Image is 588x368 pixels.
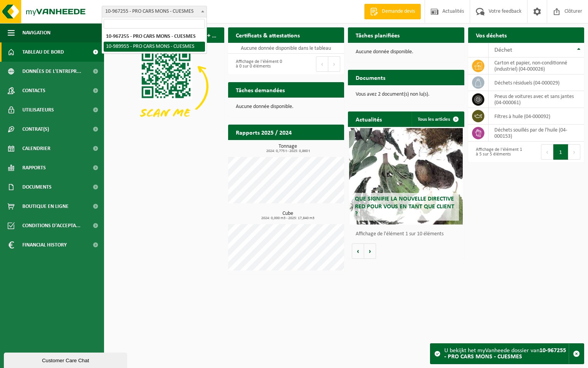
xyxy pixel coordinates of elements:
td: déchets résiduels (04-000029) [489,74,585,91]
span: Financial History [22,235,67,255]
p: Vous avez 2 document(s) non lu(s). [356,92,457,97]
span: Demande devis [380,8,417,15]
h3: Cube [232,211,344,220]
span: Rapports [22,158,46,177]
a: Que signifie la nouvelle directive RED pour vous en tant que client ? [349,128,463,225]
span: Contacts [22,81,45,100]
a: Consulter les rapports [277,140,343,155]
span: Documents [22,177,52,197]
td: Aucune donnée disponible dans le tableau [228,43,344,54]
span: 10-967255 - PRO CARS MONS - CUESMES [102,6,207,17]
h2: Vos déchets [468,27,514,42]
button: Volgende [364,243,376,259]
span: Calendrier [22,139,50,158]
td: pneus de voitures avec et sans jantes (04-000061) [489,91,585,108]
span: Utilisateurs [22,100,54,120]
span: Conditions d'accepta... [22,216,81,235]
li: 10-989955 - PRO CARS MONS - CUESMES [104,42,205,52]
h3: Tonnage [232,144,344,153]
div: Affichage de l'élément 0 à 0 sur 0 éléments [232,56,282,73]
li: 10-967255 - PRO CARS MONS - CUESMES [104,32,205,42]
p: Aucune donnée disponible. [356,49,457,55]
a: Demande devis [364,4,421,19]
button: 1 [553,144,568,160]
div: Affichage de l'élément 1 à 5 sur 5 éléments [472,143,522,160]
span: 2024: 0,775 t - 2025: 0,860 t [232,149,344,153]
button: Previous [316,56,328,72]
strong: 10-967255 - PRO CARS MONS - CUESMES [444,348,566,360]
span: Données de l'entrepr... [22,62,81,81]
h2: Tâches demandées [228,82,292,97]
span: 10-967255 - PRO CARS MONS - CUESMES [102,6,207,17]
a: Tous les articles [412,111,464,127]
td: déchets souillés par de l'huile (04-000153) [489,125,585,142]
td: carton et papier, non-conditionné (industriel) (04-000026) [489,57,585,74]
span: Tableau de bord [22,42,64,62]
h2: Certificats & attestations [228,27,307,42]
span: 2024: 0,000 m3 - 2025: 17,840 m3 [232,216,344,220]
h2: Tâches planifiées [348,27,407,42]
span: Déchet [494,47,512,53]
h2: Actualités [348,111,390,127]
p: Aucune donnée disponible. [236,104,337,110]
td: filtres à huile (04-000092) [489,108,585,125]
button: Previous [541,144,553,160]
img: Download de VHEPlus App [108,43,224,130]
button: Next [328,56,340,72]
button: Next [568,144,580,160]
span: Boutique en ligne [22,197,69,216]
iframe: chat widget [4,351,129,368]
span: Contrat(s) [22,120,49,139]
h2: Documents [348,70,393,85]
button: Vorige [352,243,364,259]
span: Que signifie la nouvelle directive RED pour vous en tant que client ? [355,196,454,217]
h2: Rapports 2025 / 2024 [228,125,299,140]
div: U bekijkt het myVanheede dossier van [444,344,569,364]
p: Affichage de l'élément 1 sur 10 éléments [356,231,460,237]
span: Navigation [22,23,50,42]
